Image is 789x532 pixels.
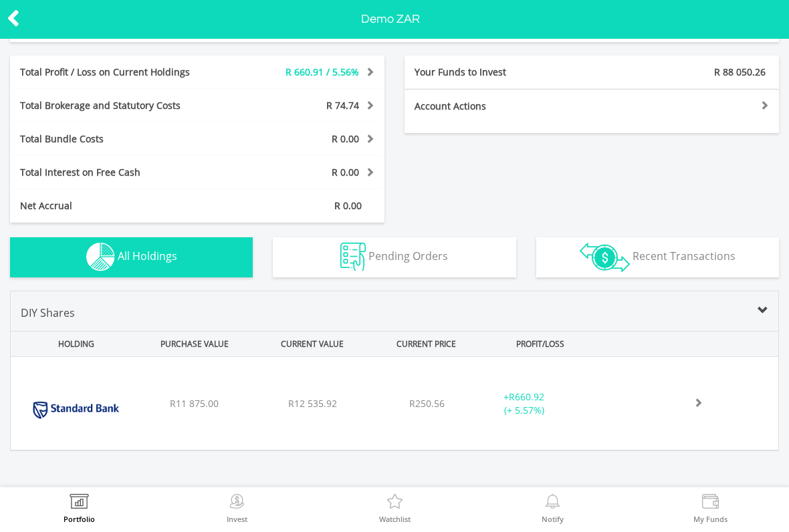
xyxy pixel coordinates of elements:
img: View Portfolio [69,494,90,513]
div: CURRENT VALUE [255,331,370,356]
img: EQU.ZA.SBK.png [17,374,134,446]
div: PROFIT/LOSS [483,331,598,356]
img: View Notifications [542,494,563,513]
span: R250.56 [409,397,445,410]
div: Total Interest on Free Cash [10,166,229,179]
img: holdings-wht.png [86,243,115,271]
img: Watchlist [384,494,405,513]
a: Watchlist [379,494,411,523]
div: HOLDING [12,331,135,356]
label: Invest [227,515,247,523]
label: Notify [542,515,564,523]
a: My Funds [693,494,727,523]
label: My Funds [693,515,727,523]
label: Watchlist [379,515,411,523]
div: Total Profit / Loss on Current Holdings [10,65,229,79]
img: View Funds [700,494,721,513]
span: R 660.91 / 5.56% [286,65,359,78]
img: pending_instructions-wht.png [340,243,366,271]
div: CURRENT PRICE [373,331,481,356]
img: Invest Now [227,494,247,513]
div: PURCHASE VALUE [137,331,252,356]
span: DIY Shares [21,305,75,320]
div: Total Bundle Costs [10,132,229,146]
a: Notify [542,494,564,523]
span: R 0.00 [332,166,359,178]
button: Pending Orders [273,237,516,277]
span: R 74.74 [326,99,359,112]
div: Your Funds to Invest [405,65,592,79]
span: R660.92 [509,390,544,403]
span: Pending Orders [368,249,448,263]
a: Portfolio [64,494,95,523]
div: Net Accrual [10,199,229,213]
div: + (+ 5.57%) [473,390,575,417]
span: Recent Transactions [633,249,736,263]
button: Recent Transactions [536,237,779,277]
label: Portfolio [64,515,95,523]
span: R11 875.00 [170,397,219,410]
div: Total Brokerage and Statutory Costs [10,99,229,112]
span: R12 535.92 [288,397,337,410]
img: transactions-zar-wht.png [580,243,630,272]
span: R 88 050.26 [714,65,766,78]
button: All Holdings [10,237,253,277]
a: Invest [227,494,247,523]
span: All Holdings [118,249,177,263]
span: R 0.00 [332,132,359,145]
span: R 0.00 [334,199,362,212]
div: Account Actions [405,100,592,113]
